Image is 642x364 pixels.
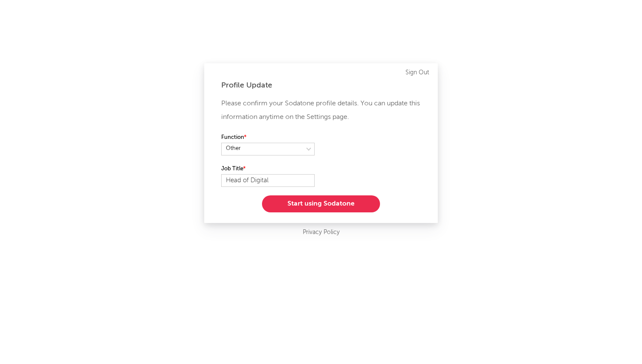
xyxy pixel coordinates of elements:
div: Profile Update [221,80,421,90]
a: Sign Out [405,68,429,78]
label: Job Title [221,164,315,174]
a: Privacy Policy [303,227,340,238]
button: Start using Sodatone [262,195,380,212]
label: Function [221,133,315,143]
p: Please confirm your Sodatone profile details. You can update this information anytime on the Sett... [221,97,421,124]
